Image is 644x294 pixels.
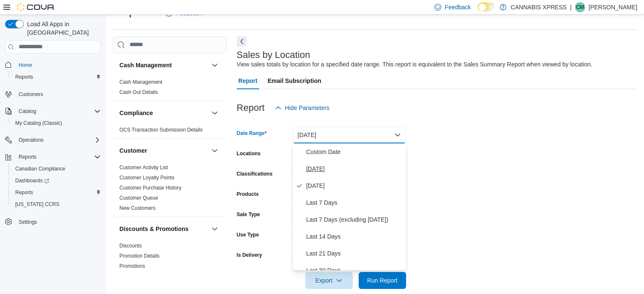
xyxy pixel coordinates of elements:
[119,243,142,249] a: Discounts
[8,117,104,129] button: My Catalog (Classic)
[511,2,567,12] p: CANNABIS XPRESS
[15,120,62,126] span: My Catalog (Classic)
[119,263,145,269] a: Promotions
[119,61,208,69] button: Cash Management
[15,89,47,99] a: Customers
[293,143,406,270] div: Select listbox
[306,265,403,275] span: Last 30 Days
[119,165,168,170] a: Customer Activity List
[359,272,406,289] button: Run Report
[210,146,220,156] button: Customer
[306,231,403,242] span: Last 14 Days
[210,108,220,118] button: Compliance
[119,127,203,133] a: OCS Transaction Submission Details
[119,109,153,117] h3: Compliance
[19,108,36,115] span: Catalog
[8,163,104,175] button: Canadian Compliance
[15,152,101,162] span: Reports
[237,150,261,157] label: Locations
[575,2,585,12] div: Cyrus Mein
[285,104,329,112] span: Hide Parameters
[12,164,69,174] a: Canadian Compliance
[119,195,158,201] a: Customer Queue
[15,189,33,196] span: Reports
[12,72,36,82] a: Reports
[293,126,406,143] button: [DATE]
[119,263,145,269] span: Promotions
[15,74,33,80] span: Reports
[271,99,333,116] button: Hide Parameters
[19,62,32,69] span: Home
[19,137,44,143] span: Operations
[237,36,247,47] button: Next
[119,174,174,181] span: Customer Loyalty Points
[119,225,188,233] h3: Discounts & Promotions
[119,185,182,191] a: Customer Purchase History
[119,89,158,96] span: Cash Out Details
[119,146,208,155] button: Customer
[113,125,227,138] div: Compliance
[113,77,227,101] div: Cash Management
[268,72,321,89] span: Email Subscription
[15,106,101,116] span: Catalog
[306,181,403,191] span: [DATE]
[12,187,36,198] a: Reports
[17,3,55,11] img: Cova
[119,61,172,69] h3: Cash Management
[237,60,592,69] div: View sales totals by location for a specified date range. This report is equivalent to the Sales ...
[15,106,39,116] button: Catalog
[367,276,398,285] span: Run Report
[15,135,101,145] span: Operations
[113,162,227,217] div: Customer
[15,216,101,227] span: Settings
[445,3,470,11] span: Feedback
[12,118,66,128] a: My Catalog (Classic)
[306,198,403,208] span: Last 7 Days
[306,214,403,225] span: Last 7 Days (excluding [DATE])
[570,2,572,12] p: |
[119,164,168,171] span: Customer Activity List
[237,231,259,238] label: Use Type
[119,184,182,191] span: Customer Purchase History
[2,151,104,163] button: Reports
[576,2,584,12] span: CM
[310,272,348,289] span: Export
[237,211,260,218] label: Sale Type
[119,175,174,181] a: Customer Loyalty Points
[12,118,101,128] span: My Catalog (Classic)
[15,152,40,162] button: Reports
[2,134,104,146] button: Operations
[19,91,43,98] span: Customers
[5,55,101,250] nav: Complex example
[237,191,259,198] label: Products
[306,164,403,174] span: [DATE]
[237,103,265,113] h3: Report
[119,205,155,211] a: New Customers
[2,59,104,71] button: Home
[119,109,208,117] button: Compliance
[15,60,101,70] span: Home
[8,71,104,83] button: Reports
[119,242,142,249] span: Discounts
[19,154,36,160] span: Reports
[237,50,310,60] h3: Sales by Location
[24,20,101,37] span: Load All Apps in [GEOGRAPHIC_DATA]
[237,252,262,258] label: Is Delivery
[2,215,104,228] button: Settings
[478,11,478,12] span: Dark Mode
[305,272,353,289] button: Export
[15,60,36,70] a: Home
[478,3,495,11] input: Dark Mode
[119,89,158,95] a: Cash Out Details
[8,187,104,198] button: Reports
[12,72,101,82] span: Reports
[15,89,101,99] span: Customers
[15,165,65,172] span: Canadian Compliance
[15,201,59,208] span: [US_STATE] CCRS
[237,170,273,177] label: Classifications
[12,199,63,209] a: [US_STATE] CCRS
[19,219,37,225] span: Settings
[119,146,147,155] h3: Customer
[2,105,104,117] button: Catalog
[15,135,47,145] button: Operations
